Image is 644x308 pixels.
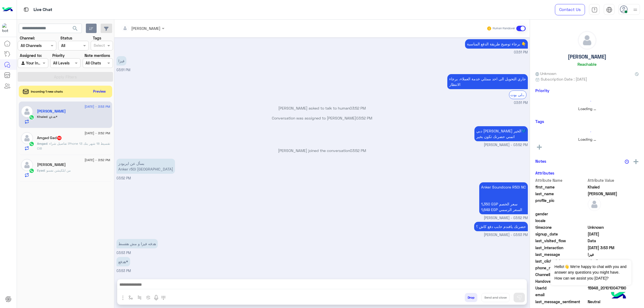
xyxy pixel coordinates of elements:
[535,191,587,197] span: last_name
[555,4,585,15] a: Contact Us
[535,265,587,271] span: phone_number
[29,141,34,147] img: WhatsApp
[535,171,554,175] h6: Attributes
[18,72,113,82] button: Apply Filters
[37,115,47,119] span: Khaled
[126,293,135,302] button: select flow
[37,162,66,167] h5: Eyad Abdelsalam
[588,177,639,183] span: Attribute Value
[474,222,528,231] p: 12/9/2025, 3:53 PM
[135,293,144,302] button: Trigger scenario
[447,74,528,89] p: 12/9/2025, 3:51 PM
[2,4,13,15] img: Logo
[356,116,372,120] span: 03:52 PM
[535,292,587,298] span: email
[20,35,35,41] label: Channel:
[37,142,47,146] span: Amgad
[589,4,600,15] a: tab
[91,88,108,95] button: Preview
[47,115,57,119] span: هدفع*
[57,136,61,140] span: 13
[116,148,528,153] p: [PERSON_NAME] joined the conversation
[588,218,639,223] span: null
[588,198,601,211] img: defaultAdmin.png
[116,269,131,273] span: 03:53 PM
[116,68,130,72] span: 03:51 PM
[34,6,52,13] p: Live Chat
[116,176,131,180] span: 03:52 PM
[578,137,596,142] span: Loading ...
[21,159,33,171] img: defaultAdmin.png
[116,115,528,121] p: Conversation was assigned to [PERSON_NAME]
[21,106,33,118] img: defaultAdmin.png
[69,24,82,35] button: search
[550,260,631,285] span: Hello!👋 We're happy to chat with you and answer any questions you might have. How can we assist y...
[577,62,597,67] h6: Reachable
[465,293,477,302] button: Drop
[37,142,110,150] span: تفاصيل شراء iPhone 13 تقسيط 18 شهر بنك CIB
[535,71,556,76] span: Unknown
[144,293,153,302] button: create order
[116,105,528,111] p: [PERSON_NAME] asked to talk to human
[535,119,639,124] h6: Tags
[37,109,66,114] h5: Khaled Mohamed
[129,295,133,300] img: select flow
[474,126,528,141] p: 12/9/2025, 3:52 PM
[632,6,639,13] img: profile
[535,198,587,210] span: profile_pic
[484,216,528,221] span: [PERSON_NAME] - 03:52 PM
[535,285,587,291] span: UserId
[535,238,587,244] span: last_visited_flow
[535,299,587,305] span: last_message_sentiment
[588,245,639,251] span: 2025-09-12T12:53:27.0781762Z
[45,168,71,172] span: من ابلكيشن نفسو
[535,245,587,251] span: last_interaction
[517,295,522,300] img: send message
[591,7,598,13] img: tab
[609,287,628,305] img: hulul-logo.png
[535,224,587,230] span: timezone
[514,100,528,106] span: 03:51 PM
[541,76,587,82] span: Subscription Date : [DATE]
[85,104,110,109] span: [DATE] - 3:53 PM
[588,285,639,291] span: 15948_201010047190
[37,168,45,172] span: Eyad
[116,251,131,255] span: 03:53 PM
[116,257,130,266] p: 12/9/2025, 3:53 PM
[137,295,142,300] img: Trigger scenario
[535,258,587,264] span: last_clicked_button
[161,296,166,300] img: make a call
[37,136,62,140] h5: Amgad Gad
[153,295,159,301] img: send voice note
[606,7,612,13] img: tab
[588,231,639,237] span: 2025-09-12T12:43:34.303Z
[146,295,151,300] img: create order
[634,159,638,164] img: add
[20,53,42,58] label: Assigned to:
[535,278,587,284] span: HandoverOn
[535,272,587,277] span: ChannelId
[514,50,528,55] span: 03:51 PM
[72,25,78,32] span: search
[588,299,639,305] span: 0
[535,177,587,183] span: Attribute Name
[588,211,639,217] span: null
[625,160,629,164] img: notes
[588,292,639,298] span: null
[85,53,110,58] label: Note mentions
[535,231,587,237] span: signup_date
[85,158,110,162] span: [DATE] - 3:52 PM
[120,295,126,301] img: send attachment
[568,54,606,60] h5: [PERSON_NAME]
[60,35,72,41] label: Status
[350,106,366,110] span: 03:52 PM
[535,211,587,217] span: gender
[509,90,526,99] div: الرجوع الى بوت
[350,148,366,153] span: 03:52 PM
[484,233,528,238] span: [PERSON_NAME] - 03:53 PM
[2,23,12,33] img: 1403182699927242
[481,293,510,302] button: Send and close
[85,131,110,136] span: [DATE] - 3:52 PM
[535,159,546,164] h6: Notes
[588,238,639,244] span: Data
